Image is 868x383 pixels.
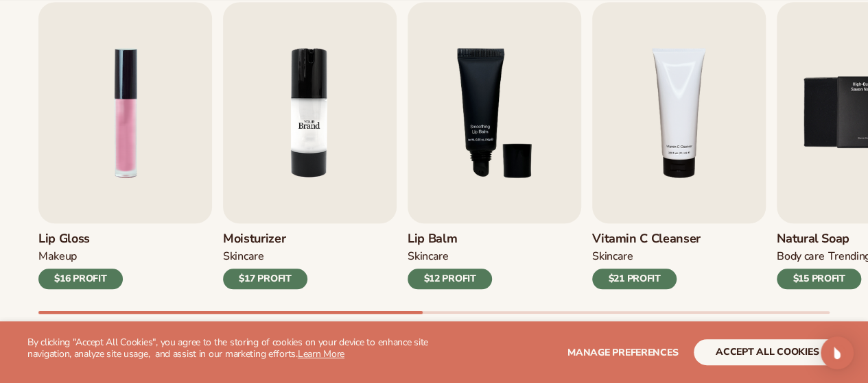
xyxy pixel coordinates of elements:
[777,269,861,289] div: $15 PROFIT
[592,269,677,289] div: $21 PROFIT
[223,2,397,289] a: 2 / 9
[408,2,581,289] a: 3 / 9
[38,2,212,289] a: 1 / 9
[567,346,678,359] span: Manage preferences
[777,249,824,264] div: BODY Care
[821,336,854,369] div: Open Intercom Messenger
[408,269,492,289] div: $12 PROFIT
[592,249,633,264] div: Skincare
[298,347,344,360] a: Learn More
[694,339,841,365] button: accept all cookies
[223,249,263,264] div: SKINCARE
[38,232,123,247] h3: Lip Gloss
[408,232,492,247] h3: Lip Balm
[592,232,701,247] h3: Vitamin C Cleanser
[38,269,123,289] div: $16 PROFIT
[38,249,77,264] div: MAKEUP
[223,269,307,289] div: $17 PROFIT
[592,2,766,289] a: 4 / 9
[223,232,307,247] h3: Moisturizer
[27,337,434,360] p: By clicking "Accept All Cookies", you agree to the storing of cookies on your device to enhance s...
[567,339,678,365] button: Manage preferences
[223,2,397,223] img: Shopify Image 6
[408,249,448,264] div: SKINCARE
